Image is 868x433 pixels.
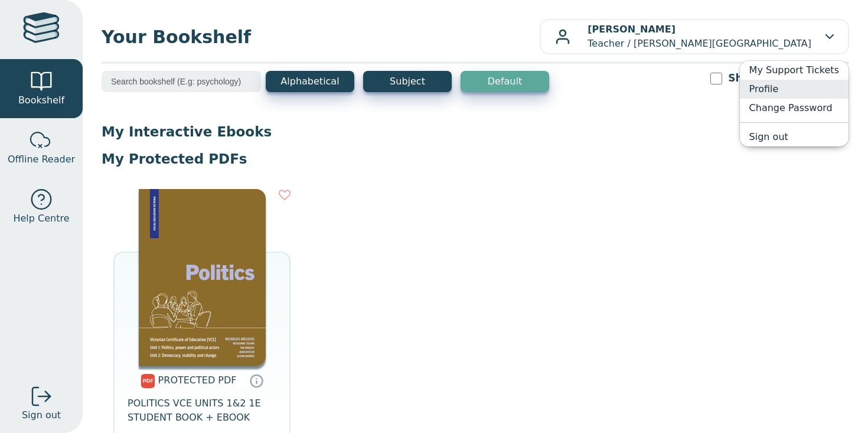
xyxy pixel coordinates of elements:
[22,408,61,422] span: Sign out
[102,24,540,50] span: Your Bookshelf
[740,99,849,118] a: Change Password
[102,123,849,141] p: My Interactive Ebooks
[266,71,354,92] button: Alphabetical
[18,93,64,108] span: Bookshelf
[740,80,849,99] a: Profile
[588,22,811,51] p: Teacher / [PERSON_NAME][GEOGRAPHIC_DATA]
[8,152,75,167] span: Offline Reader
[461,71,549,92] button: Default
[740,128,849,146] a: Sign out
[128,396,276,425] span: POLITICS VCE UNITS 1&2 1E STUDENT BOOK + EBOOK
[139,189,266,366] img: 39e0675c-cd6d-42bc-a88f-bb0b7a257601.png
[102,150,849,168] p: My Protected PDFs
[740,61,849,80] a: My Support Tickets
[249,373,263,388] a: Protected PDFs cannot be printed, copied or shared. They can be accessed online through Education...
[739,60,849,147] ul: [PERSON_NAME]Teacher / [PERSON_NAME][GEOGRAPHIC_DATA]
[141,374,155,388] img: pdf.svg
[102,71,261,92] input: Search bookshelf (E.g: psychology)
[588,24,676,35] b: [PERSON_NAME]
[363,71,452,92] button: Subject
[13,211,69,226] span: Help Centre
[728,71,849,86] label: Show Expired Ebooks
[158,375,237,386] span: PROTECTED PDF
[540,19,849,54] button: [PERSON_NAME]Teacher / [PERSON_NAME][GEOGRAPHIC_DATA]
